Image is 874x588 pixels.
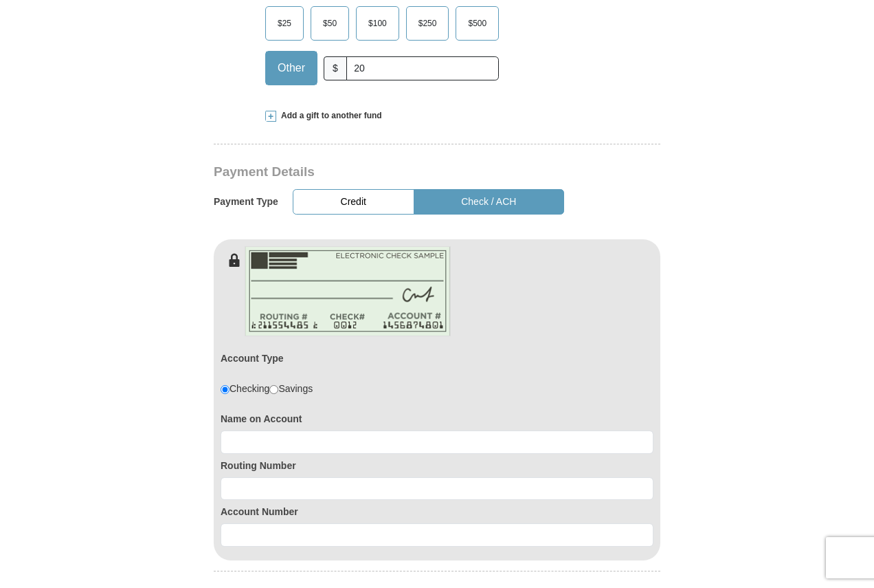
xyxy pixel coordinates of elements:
span: Add a gift to another fund [276,110,382,122]
button: Credit [293,189,414,215]
button: Check / ACH [414,189,564,215]
h5: Payment Type [214,196,278,208]
label: Routing Number [221,459,653,472]
span: $50 [316,13,344,34]
span: $100 [361,13,394,34]
span: $250 [412,13,444,34]
label: Account Number [221,505,653,519]
div: Checking Savings [221,382,313,395]
span: $25 [271,13,298,34]
span: $ [324,56,347,80]
img: check-en.png [245,246,451,336]
h3: Payment Details [214,164,564,180]
span: $500 [461,13,493,34]
label: Account Type [221,351,284,365]
label: Name on Account [221,412,653,426]
input: Other Amount [346,56,499,80]
span: Other [271,58,312,78]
